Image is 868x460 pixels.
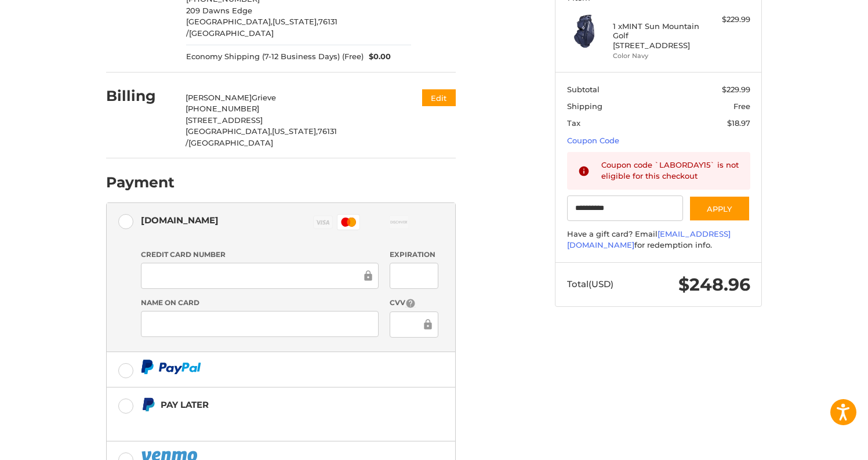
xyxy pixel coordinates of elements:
[273,17,318,26] span: [US_STATE],
[186,126,272,136] span: [GEOGRAPHIC_DATA],
[106,87,174,105] h2: Billing
[186,6,252,15] span: 209 Dawns Edge
[141,298,379,308] label: Name on Card
[601,160,739,182] div: Coupon code `LABORDAY15` is not eligible for this checkout
[567,195,684,222] input: Gift Certificate or Coupon Code
[141,211,219,230] div: [DOMAIN_NAME]
[689,195,750,222] button: Apply
[567,118,580,128] span: Tax
[186,104,259,113] span: [PHONE_NUMBER]
[141,249,379,260] label: Credit Card Number
[733,102,750,111] span: Free
[567,136,619,145] a: Coupon Code
[186,115,263,125] span: [STREET_ADDRESS]
[186,93,252,102] span: [PERSON_NAME]
[188,138,273,147] span: [GEOGRAPHIC_DATA]
[567,229,750,251] div: Have a gift card? Email for redemption info.
[141,360,201,374] img: PayPal icon
[186,17,273,26] span: [GEOGRAPHIC_DATA],
[678,274,750,295] span: $248.96
[722,85,750,94] span: $229.99
[613,51,702,61] li: Color Navy
[390,249,438,260] label: Expiration
[106,173,175,191] h2: Payment
[189,28,274,38] span: [GEOGRAPHIC_DATA]
[161,395,383,414] div: Pay Later
[364,51,391,63] span: $0.00
[141,417,383,427] iframe: PayPal Message 1
[141,397,155,412] img: Pay Later icon
[390,298,438,309] label: CVV
[567,102,602,111] span: Shipping
[186,126,337,147] span: 76131 /
[252,93,276,102] span: Grieve
[567,278,613,289] span: Total (USD)
[613,21,702,50] h4: 1 x MINT Sun Mountain Golf [STREET_ADDRESS]
[186,51,364,63] span: Economy Shipping (7-12 Business Days) (Free)
[727,118,750,128] span: $18.97
[567,85,600,94] span: Subtotal
[422,89,456,106] button: Edit
[186,17,337,38] span: 76131 /
[272,126,318,136] span: [US_STATE],
[772,429,868,460] iframe: Google Customer Reviews
[704,14,750,26] div: $229.99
